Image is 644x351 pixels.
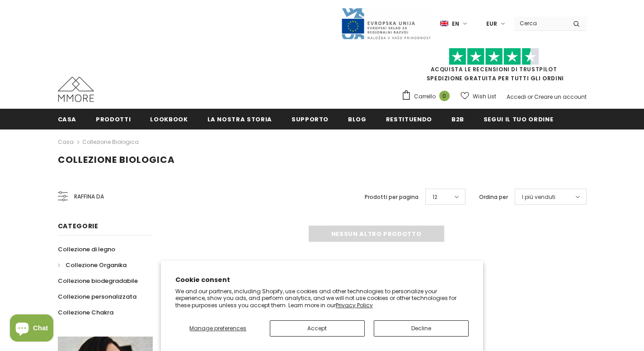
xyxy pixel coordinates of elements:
a: B2B [451,109,464,129]
span: Carrello [414,92,436,101]
a: Segui il tuo ordine [484,109,553,129]
a: La nostra storia [207,109,272,129]
span: Collezione personalizzata [58,292,136,301]
img: Casi MMORE [58,77,94,102]
button: Manage preferences [175,320,260,337]
span: Collezione biodegradabile [58,277,138,285]
span: La nostra storia [207,115,272,124]
span: supporto [291,115,329,124]
a: Collezione Organika [58,257,127,273]
button: Decline [374,320,469,337]
a: Casa [58,109,77,129]
span: Raffina da [74,192,104,202]
h2: Cookie consent [175,275,469,285]
span: Categorie [58,222,99,231]
button: Accept [270,320,365,337]
a: Prodotti [96,109,131,129]
a: Casa [58,137,74,148]
span: SPEDIZIONE GRATUITA PER TUTTI GLI ORDINI [401,52,587,82]
a: Wish List [461,88,496,104]
a: Collezione Chakra [58,305,113,320]
a: Acquista le recensioni di TrustPilot [431,65,557,73]
span: Manage preferences [189,324,246,332]
span: Lookbook [150,115,188,124]
span: Restituendo [386,115,432,124]
a: Collezione personalizzata [58,289,136,305]
input: Search Site [514,17,566,30]
label: Ordina per [479,193,508,202]
a: Javni Razpis [341,19,431,27]
a: Collezione biodegradabile [58,273,138,289]
span: I più venduti [522,193,555,202]
a: Accedi [507,93,526,101]
a: Carrello 0 [401,90,454,103]
a: Creare un account [534,93,587,101]
img: i-lang-1.png [440,20,448,28]
a: Lookbook [150,109,188,129]
span: Collezione Chakra [58,308,113,317]
a: Collezione biologica [82,138,139,146]
img: Fidati di Pilot Stars [449,48,539,65]
inbox-online-store-chat: Shopify online store chat [7,314,56,344]
a: Restituendo [386,109,432,129]
span: Blog [348,115,367,124]
span: Collezione di legno [58,245,115,254]
span: Prodotti [96,115,131,124]
span: Collezione Organika [66,261,127,269]
a: Privacy Policy [336,301,373,309]
span: en [452,19,459,28]
a: Collezione di legno [58,241,115,257]
span: Collezione biologica [58,153,175,166]
a: supporto [291,109,329,129]
img: Javni Razpis [341,7,431,40]
span: 12 [432,193,437,202]
span: Wish List [473,92,496,101]
span: Casa [58,115,77,124]
span: Segui il tuo ordine [484,115,553,124]
span: EUR [486,19,497,28]
a: Blog [348,109,367,129]
span: B2B [451,115,464,124]
span: 0 [439,91,450,101]
label: Prodotti per pagina [365,193,418,202]
span: or [527,93,533,101]
p: We and our partners, including Shopify, use cookies and other technologies to personalize your ex... [175,288,469,309]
